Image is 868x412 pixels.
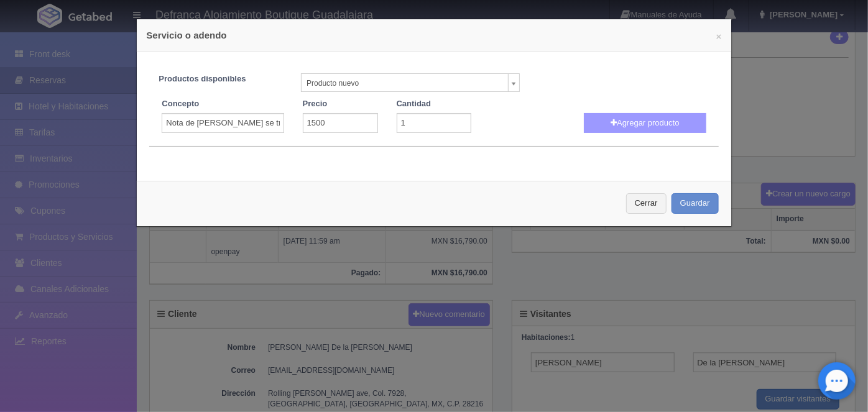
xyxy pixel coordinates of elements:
[307,74,502,93] span: Producto nuevo
[146,29,721,42] h4: Servicio o adendo
[716,32,722,41] button: ×
[584,113,706,133] button: Agregar producto
[162,98,199,110] label: Concepto
[626,193,667,214] button: Cerrar
[303,98,328,110] label: Precio
[149,73,292,85] label: Productos disponibles
[301,73,519,92] a: Producto nuevo
[672,193,719,214] button: Guardar
[397,98,432,110] label: Cantidad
